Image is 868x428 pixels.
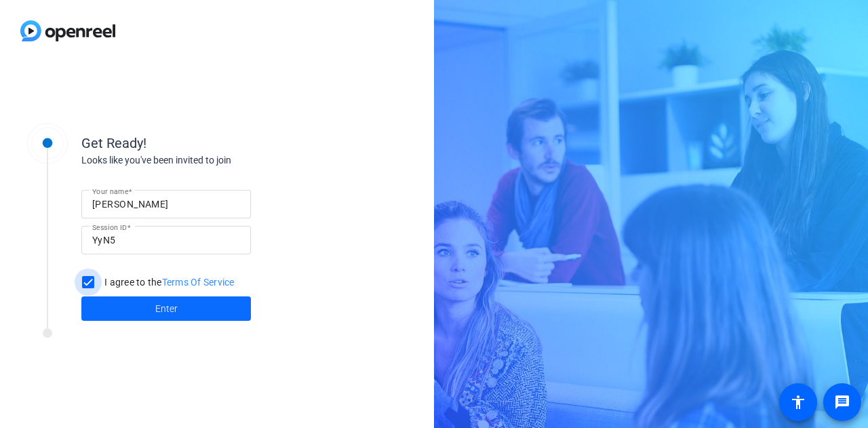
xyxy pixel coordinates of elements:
button: Enter [81,296,251,321]
div: Looks like you've been invited to join [81,153,353,168]
mat-label: Session ID [92,223,127,231]
span: Enter [155,302,178,316]
mat-icon: message [834,394,850,410]
mat-label: Your name [92,187,128,195]
a: Terms Of Service [162,277,235,288]
mat-icon: accessibility [790,394,806,410]
div: Get Ready! [81,133,353,153]
label: I agree to the [102,275,235,289]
